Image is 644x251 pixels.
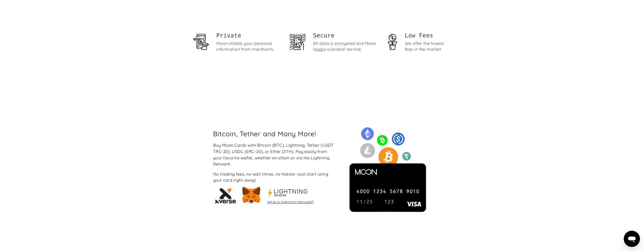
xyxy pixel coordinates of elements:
img: Money stewardship [384,34,400,50]
a: What is Lightning Network? [267,200,314,204]
h1: Low Fees [405,32,451,40]
div: Moon shields your personal information from merchants. [216,41,282,52]
iframe: Button to launch messaging window [624,231,640,247]
div: All data is encrypted and Moon is a custodial service. [313,41,378,52]
h2: Secure [313,32,378,40]
img: xVerse [213,185,238,206]
div: Buy Moon Cards with Bitcoin (BTC), Lightning, Tether (USDT TRC-20), USDC (ERC-20), or Ether (ETH)... [213,142,337,167]
img: Privacy [193,34,209,50]
h2: Bitcoin, Tether and Many More! [213,130,337,138]
span: not [316,47,323,52]
div: We offer the lowest fees in the market. [405,41,451,52]
img: Metamask [240,184,263,207]
div: No trading fees, no wait times, no hassle—just start using your card right away! [213,171,337,183]
img: Metamask [267,188,308,198]
img: Moon cards can be purchased with a variety of cryptocurrency including Bitcoin, Lightning, USDC, ... [344,126,431,213]
h1: Private [216,32,282,40]
img: Security [290,34,306,50]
